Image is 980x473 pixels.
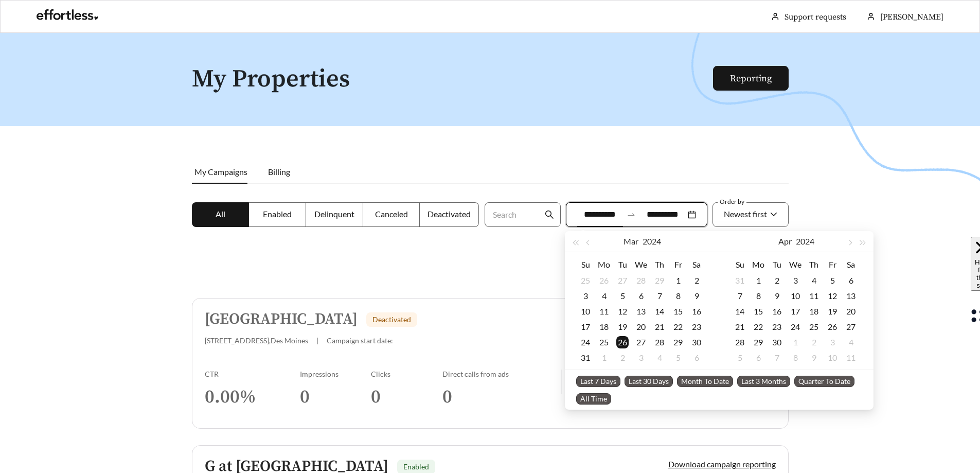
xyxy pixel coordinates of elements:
div: 30 [690,336,703,348]
td: 2024-04-13 [842,288,860,304]
span: search [545,210,554,219]
div: 19 [616,321,629,333]
td: 2024-05-05 [730,350,749,365]
td: 2024-03-29 [669,335,687,350]
td: 2024-04-07 [730,288,749,304]
td: 2024-05-07 [768,350,786,365]
td: 2024-04-05 [823,273,842,288]
td: 2024-03-05 [613,288,632,304]
div: 6 [690,352,703,364]
a: Download campaign reporting [668,459,776,469]
td: 2024-03-31 [576,350,595,365]
div: 14 [734,305,746,318]
span: Delinquent [314,209,354,219]
td: 2024-03-02 [687,273,706,288]
td: 2024-04-01 [595,350,613,365]
td: 2024-03-20 [632,319,650,335]
div: 2 [808,336,820,348]
div: 1 [752,274,764,287]
div: 19 [826,305,839,318]
div: 28 [653,336,666,348]
td: 2024-05-11 [842,350,860,365]
button: Reporting [713,66,789,91]
div: 10 [789,290,801,302]
td: 2024-03-10 [576,304,595,319]
td: 2024-04-22 [749,319,768,335]
td: 2024-03-07 [650,288,669,304]
td: 2024-03-26 [613,335,632,350]
td: 2024-04-25 [805,319,823,335]
div: 25 [598,336,610,348]
div: 1 [672,274,684,287]
div: 22 [752,321,764,333]
td: 2024-03-01 [669,273,687,288]
div: 5 [616,290,629,302]
td: 2024-03-13 [632,304,650,319]
div: 3 [579,290,592,302]
span: Quarter To Date [794,376,854,387]
div: 23 [690,321,703,333]
td: 2024-04-11 [805,288,823,304]
h3: 0 [442,386,561,409]
div: 9 [808,352,820,364]
span: [PERSON_NAME] [880,12,943,22]
td: 2024-04-15 [749,304,768,319]
td: 2024-04-27 [842,319,860,335]
div: 12 [616,305,629,318]
div: 27 [845,321,857,333]
th: We [632,256,650,273]
td: 2024-03-16 [687,304,706,319]
th: Su [576,256,595,273]
div: 5 [734,352,746,364]
div: 14 [653,305,666,318]
td: 2024-04-16 [768,304,786,319]
div: 8 [789,352,801,364]
td: 2024-05-10 [823,350,842,365]
div: 26 [598,274,610,287]
td: 2024-03-19 [613,319,632,335]
td: 2024-04-29 [749,335,768,350]
th: Sa [842,256,860,273]
div: 5 [672,352,684,364]
span: All [216,209,225,219]
span: Deactivated [372,315,411,324]
td: 2024-03-27 [632,335,650,350]
td: 2024-04-12 [823,288,842,304]
div: 7 [771,352,783,364]
div: 20 [635,321,647,333]
td: 2024-04-06 [842,273,860,288]
td: 2024-03-08 [669,288,687,304]
td: 2024-04-30 [768,335,786,350]
div: 29 [752,336,764,348]
div: 9 [771,290,783,302]
a: Reporting [730,73,772,84]
td: 2024-03-22 [669,319,687,335]
td: 2024-04-24 [786,319,805,335]
td: 2024-03-04 [595,288,613,304]
td: 2024-04-03 [786,273,805,288]
td: 2024-05-02 [805,335,823,350]
div: 26 [616,336,629,348]
div: 17 [579,321,592,333]
div: 8 [672,290,684,302]
div: 28 [734,336,746,348]
span: | [316,336,318,345]
span: My Campaigns [194,167,247,177]
td: 2024-03-23 [687,319,706,335]
td: 2024-03-31 [730,273,749,288]
button: 2024 [643,231,661,252]
a: Support requests [785,12,846,22]
td: 2024-03-30 [687,335,706,350]
td: 2024-04-21 [730,319,749,335]
th: Tu [768,256,786,273]
div: 18 [808,305,820,318]
th: Th [805,256,823,273]
td: 2024-05-01 [786,335,805,350]
img: line [561,370,562,394]
div: 21 [734,321,746,333]
td: 2024-03-09 [687,288,706,304]
div: 2 [616,352,629,364]
h3: 0.00 % [205,386,300,409]
span: Canceled [375,209,408,219]
td: 2024-02-28 [632,273,650,288]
